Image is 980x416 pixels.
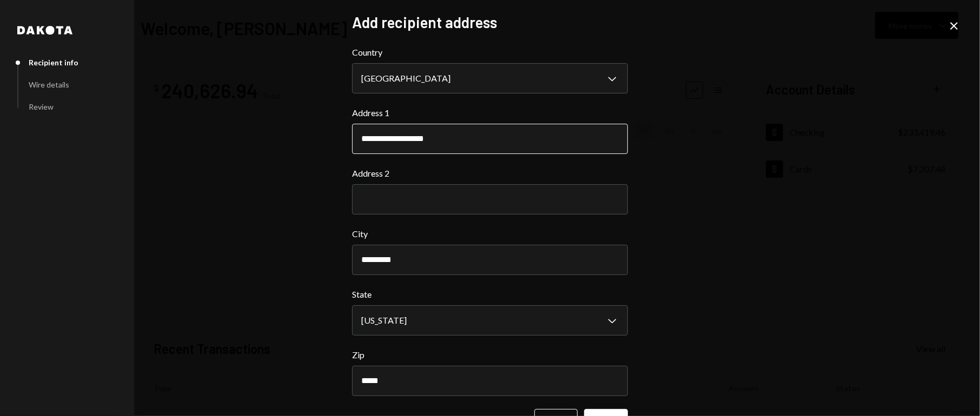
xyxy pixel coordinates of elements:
[352,46,628,59] label: Country
[352,227,628,240] label: City
[352,106,628,119] label: Address 1
[352,305,628,336] button: State
[352,12,628,33] h2: Add recipient address
[352,167,628,180] label: Address 2
[29,58,78,67] div: Recipient info
[352,348,628,361] label: Zip
[352,63,628,93] button: Country
[29,80,69,89] div: Wire details
[352,288,628,301] label: State
[29,102,54,111] div: Review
